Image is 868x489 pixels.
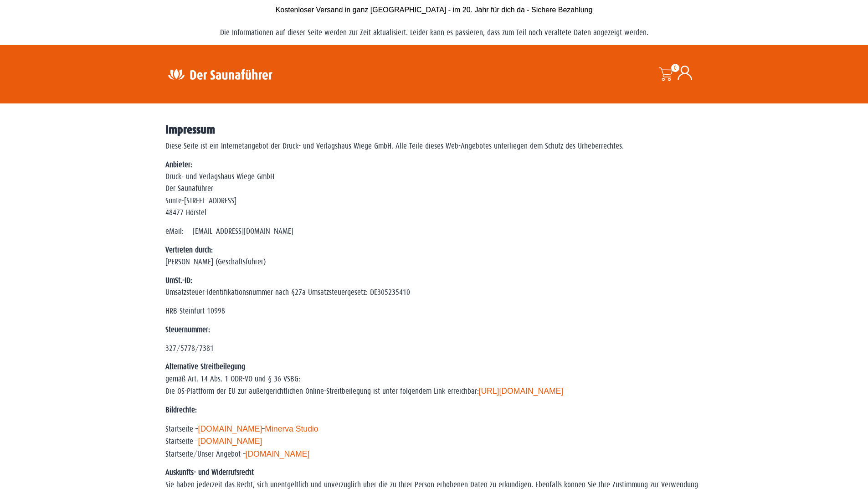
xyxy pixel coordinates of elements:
[165,423,703,460] p: Startseite – – Startseite – Startseite/Unser Angebot –
[165,196,236,205] span: Sünte-[STREET_ADDRESS]
[165,305,703,317] p: HRB Steinfurt 10998
[165,468,254,477] strong: Auskunfts- und Widerrufsrecht
[671,64,679,72] span: 0
[198,424,262,433] a: [DOMAIN_NAME]
[276,6,593,14] span: Kostenloser Versand in ganz [GEOGRAPHIC_DATA] - im 20. Jahr für dich da - Sichere Bezahlung
[165,325,210,334] strong: Steuernummer:
[161,25,708,41] p: Die Informationen auf dieser Seite werden zur Zeit aktualisiert. Leider kann es passieren, dass z...
[165,226,703,237] p: eMail: [EMAIL_ADDRESS][DOMAIN_NAME]
[165,406,197,414] strong: Bildrechte:
[165,276,192,285] strong: UmSt.-ID:
[198,437,262,446] a: [DOMAIN_NAME]
[265,424,318,433] a: Minerva Studio
[165,140,703,152] p: Diese Seite ist ein Internetangebot der Druck- und Verlagshaus Wiege GmbH. Alle Teile dieses Web-...
[165,246,213,254] strong: Vertreten durch:
[165,361,703,397] p: gemäß Art. 14 Abs. 1 ODR-VO und § 36 VSBG: Die OS-Plattform der EU zur außergerichtlichen Online-...
[165,362,245,371] strong: Alternative Streitbeilegung
[165,275,703,299] p: Umsatzsteuer-Identifikationsnummer nach §27a Umsatzsteuergesetz: DE305235410
[165,208,206,217] span: 48477 Hörstel
[165,124,703,136] h2: Impressum
[165,160,192,169] strong: Anbieter:
[165,159,703,219] p: Druck- und Verlagshaus Wiege GmbH Der Saunaführer
[165,244,703,268] p: [PERSON_NAME] (Geschäftsführer)
[246,449,310,458] a: [DOMAIN_NAME]
[479,386,564,396] a: [URL][DOMAIN_NAME]
[165,343,703,355] p: 327/5778/7381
